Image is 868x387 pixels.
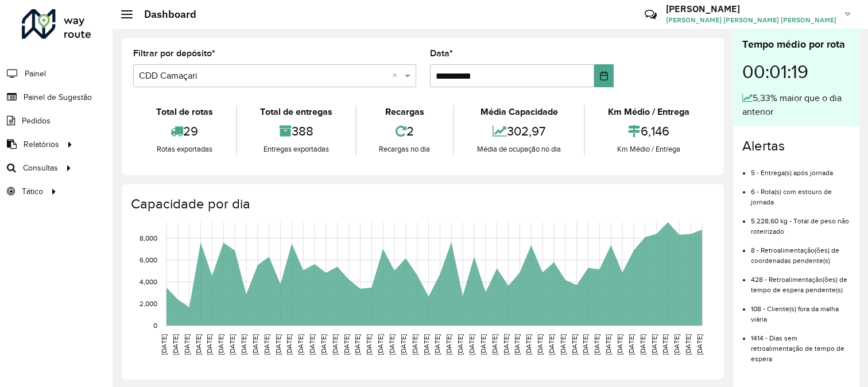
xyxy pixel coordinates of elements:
[430,47,453,60] label: Data
[133,8,196,21] h2: Dashboard
[400,334,407,355] text: [DATE]
[666,3,836,14] h3: [PERSON_NAME]
[666,15,836,25] span: [PERSON_NAME] [PERSON_NAME] [PERSON_NAME]
[343,334,350,355] text: [DATE]
[133,47,215,60] label: Filtrar por depósito
[153,322,157,329] text: 0
[742,91,850,119] div: 5,33% maior que o dia anterior
[411,334,418,355] text: [DATE]
[240,334,247,355] text: [DATE]
[604,334,612,355] text: [DATE]
[388,334,396,355] text: [DATE]
[751,207,850,237] li: 5.228,60 kg - Total de peso não roteirizado
[423,334,430,355] text: [DATE]
[331,334,339,355] text: [DATE]
[206,334,213,355] text: [DATE]
[742,138,850,154] h4: Alertas
[479,334,487,355] text: [DATE]
[274,334,282,355] text: [DATE]
[297,334,304,355] text: [DATE]
[751,324,850,364] li: 1414 - Dias sem retroalimentação de tempo de espera
[588,119,710,144] div: 6,146
[525,334,532,355] text: [DATE]
[588,105,710,119] div: Km Médio / Entrega
[22,185,43,198] span: Tático
[263,334,270,355] text: [DATE]
[195,334,202,355] text: [DATE]
[661,334,669,355] text: [DATE]
[320,334,327,355] text: [DATE]
[23,162,58,174] span: Consultas
[139,278,157,285] text: 4,000
[24,138,59,150] span: Relatórios
[24,91,92,103] span: Painel de Sugestão
[354,334,361,355] text: [DATE]
[183,334,191,355] text: [DATE]
[457,119,581,144] div: 302,97
[536,334,544,355] text: [DATE]
[433,334,441,355] text: [DATE]
[285,334,293,355] text: [DATE]
[468,334,475,355] text: [DATE]
[240,105,352,119] div: Total de entregas
[359,105,451,119] div: Recargas
[751,237,850,266] li: 8 - Retroalimentação(ões) de coordenadas pendente(s)
[359,119,451,144] div: 2
[136,144,233,155] div: Rotas exportadas
[559,334,567,355] text: [DATE]
[742,52,850,91] div: 00:01:19
[639,334,646,355] text: [DATE]
[616,334,623,355] text: [DATE]
[627,334,635,355] text: [DATE]
[136,105,233,119] div: Total de rotas
[365,334,373,355] text: [DATE]
[751,159,850,178] li: 5 - Entrega(s) após jornada
[308,334,316,355] text: [DATE]
[638,2,663,27] a: Contato Rápido
[684,334,692,355] text: [DATE]
[502,334,510,355] text: [DATE]
[445,334,452,355] text: [DATE]
[456,334,464,355] text: [DATE]
[392,69,402,83] span: Clear all
[22,115,51,127] span: Pedidos
[139,300,157,307] text: 2,000
[172,334,179,355] text: [DATE]
[457,105,581,119] div: Média Capacidade
[377,334,384,355] text: [DATE]
[228,334,236,355] text: [DATE]
[582,334,589,355] text: [DATE]
[548,334,555,355] text: [DATE]
[673,334,680,355] text: [DATE]
[751,266,850,295] li: 428 - Retroalimentação(ões) de tempo de espera pendente(s)
[594,64,614,87] button: Choose Date
[136,119,233,144] div: 29
[139,234,157,242] text: 8,000
[742,37,850,52] div: Tempo médio por rota
[696,334,703,355] text: [DATE]
[751,178,850,207] li: 6 - Rota(s) com estouro de jornada
[650,334,658,355] text: [DATE]
[751,295,850,324] li: 108 - Cliente(s) fora da malha viária
[131,196,712,212] h4: Capacidade por dia
[593,334,600,355] text: [DATE]
[240,119,352,144] div: 388
[359,144,451,155] div: Recargas no dia
[571,334,578,355] text: [DATE]
[217,334,224,355] text: [DATE]
[457,144,581,155] div: Média de ocupação no dia
[160,334,168,355] text: [DATE]
[588,144,710,155] div: Km Médio / Entrega
[491,334,498,355] text: [DATE]
[240,144,352,155] div: Entregas exportadas
[513,334,521,355] text: [DATE]
[251,334,259,355] text: [DATE]
[25,68,46,80] span: Painel
[139,256,157,264] text: 6,000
